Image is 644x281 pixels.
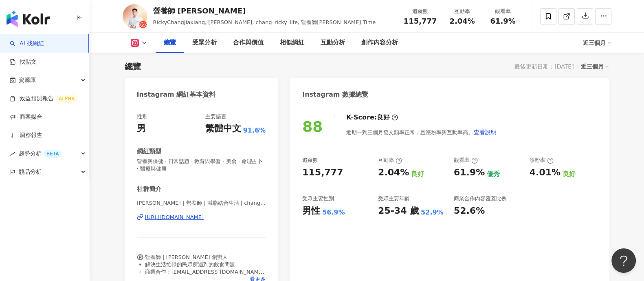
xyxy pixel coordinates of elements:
div: 總覽 [164,38,176,48]
img: KOL Avatar [123,4,147,29]
div: 受眾分析 [192,38,217,48]
div: Instagram 數據總覽 [302,90,368,99]
span: [PERSON_NAME]｜營養師｜減脂結合生活 | chang_ricky_life [137,199,266,207]
span: 營養與保健 · 日常話題 · 教育與學習 · 美食 · 命理占卜 · 醫療與健康 [137,158,266,173]
div: 觀看率 [488,7,519,15]
button: 查看說明 [473,124,497,140]
div: 男性 [302,205,320,217]
span: 61.9% [490,17,515,25]
div: 總覽 [125,61,141,72]
div: 相似網紅 [280,38,304,48]
div: 受眾主要性別 [302,195,334,202]
div: 漲粉率 [530,157,554,164]
span: 115,777 [404,17,437,25]
div: 最後更新日期：[DATE] [514,63,574,70]
div: 61.9% [454,166,485,179]
div: 社群簡介 [137,185,161,193]
div: 合作與價值 [233,38,264,48]
div: 良好 [563,170,576,179]
div: 52.6% [454,205,485,217]
a: 洞察報告 [10,131,42,139]
span: 91.6% [243,126,266,135]
div: 營養師 [PERSON_NAME] [153,6,376,16]
div: 近三個月 [581,61,609,72]
div: 56.9% [322,208,345,217]
div: 互動分析 [321,38,345,48]
div: 52.9% [421,208,444,217]
div: Instagram 網紅基本資料 [137,90,216,99]
div: 4.01% [530,166,560,179]
iframe: Help Scout Beacon - Open [611,248,636,273]
div: 男 [137,122,146,135]
div: 88 [302,118,323,135]
div: 受眾主要年齡 [378,195,410,202]
div: 網紅類型 [137,147,161,156]
div: 性別 [137,113,147,120]
div: 互動率 [378,157,402,164]
div: 115,777 [302,166,343,179]
div: 創作內容分析 [361,38,398,48]
div: 25-34 歲 [378,205,419,217]
div: 2.04% [378,166,409,179]
div: [URL][DOMAIN_NAME] [145,214,204,221]
a: 效益預測報告ALPHA [10,95,78,103]
img: logo [7,11,50,27]
div: 主要語言 [205,113,226,120]
div: 良好 [377,113,390,122]
span: 查看說明 [474,129,497,135]
span: 競品分析 [19,163,42,181]
a: 找貼文 [10,58,37,66]
a: [URL][DOMAIN_NAME] [137,214,266,221]
div: 繁體中文 [205,122,241,135]
div: 觀看率 [454,157,478,164]
div: 追蹤數 [404,7,437,15]
span: rise [10,151,15,157]
div: 近三個月 [583,36,611,49]
div: 優秀 [487,170,500,179]
span: RickyChangJiaxiang, [PERSON_NAME], chang_ricky_life, 營養師[PERSON_NAME] Time [153,19,376,25]
a: 商案媒合 [10,113,42,121]
div: 良好 [411,170,424,179]
span: 資源庫 [19,71,36,89]
div: 互動率 [447,7,478,15]
div: 追蹤數 [302,157,318,164]
span: 趨勢分析 [19,144,62,163]
a: searchAI 找網紅 [10,40,44,48]
div: 近期一到三個月發文頻率正常，且漲粉率與互動率高。 [346,124,497,140]
div: K-Score : [346,113,398,122]
div: 商業合作內容覆蓋比例 [454,195,507,202]
div: BETA [43,150,62,158]
span: 2.04% [449,17,475,25]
